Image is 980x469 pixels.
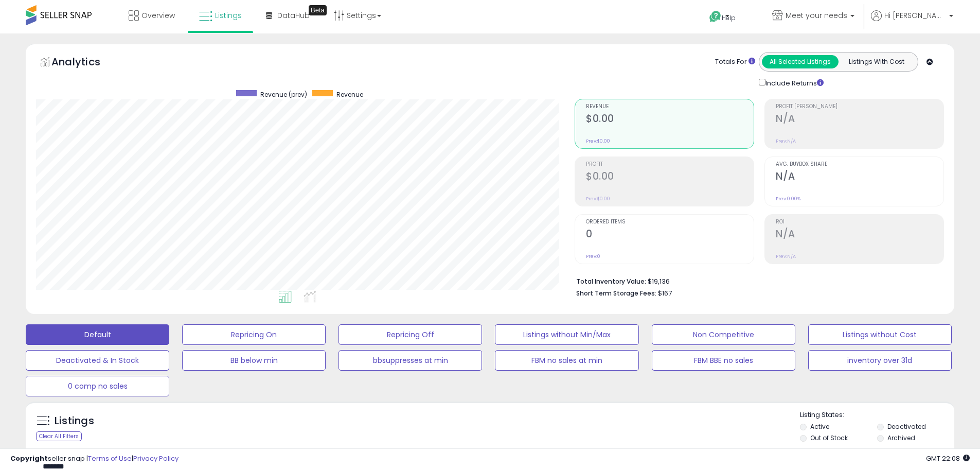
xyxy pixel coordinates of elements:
[776,228,943,242] h2: N/A
[762,55,839,68] button: All Selected Listings
[215,10,242,21] span: Listings
[10,454,179,464] div: seller snap | |
[776,113,943,127] h2: N/A
[36,431,82,441] div: Clear All Filters
[810,433,848,442] label: Out of Stock
[776,138,796,144] small: Prev: N/A
[800,410,954,420] p: Listing States:
[776,253,796,259] small: Prev: N/A
[652,324,795,345] button: Non Competitive
[709,10,722,23] i: Get Help
[786,10,847,21] span: Meet your needs
[887,433,915,442] label: Archived
[586,196,610,202] small: Prev: $0.00
[495,350,638,371] button: FBM no sales at min
[338,350,482,371] button: bbsuppresses at min
[576,274,936,287] li: $19,136
[776,196,800,202] small: Prev: 0.00%
[887,422,926,431] label: Deactivated
[576,289,656,298] b: Short Term Storage Fees:
[141,10,175,21] span: Overview
[776,104,943,110] span: Profit [PERSON_NAME]
[871,10,953,33] a: Hi [PERSON_NAME]
[309,5,327,15] div: Tooltip anchor
[586,138,610,144] small: Prev: $0.00
[338,324,482,345] button: Repricing Off
[926,454,970,463] span: 2025-08-11 22:08 GMT
[576,277,646,286] b: Total Inventory Value:
[776,219,943,225] span: ROI
[701,3,756,33] a: Help
[586,170,754,184] h2: $0.00
[133,454,179,463] a: Privacy Policy
[776,170,943,184] h2: N/A
[10,454,48,463] strong: Copyright
[722,13,736,22] span: Help
[336,90,363,99] span: Revenue
[586,113,754,127] h2: $0.00
[586,253,600,259] small: Prev: 0
[776,162,943,167] span: Avg. Buybox Share
[586,219,754,225] span: Ordered Items
[260,90,307,99] span: Revenue (prev)
[652,350,795,371] button: FBM BBE no sales
[277,10,310,21] span: DataHub
[586,162,754,167] span: Profit
[55,414,94,428] h5: Listings
[26,350,169,371] button: Deactivated & In Stock
[884,10,946,21] span: Hi [PERSON_NAME]
[88,454,132,463] a: Terms of Use
[810,422,829,431] label: Active
[182,350,326,371] button: BB below min
[715,57,755,67] div: Totals For
[658,288,672,298] span: $167
[26,376,169,396] button: 0 comp no sales
[838,55,915,68] button: Listings With Cost
[51,55,120,72] h5: Analytics
[808,324,952,345] button: Listings without Cost
[495,324,638,345] button: Listings without Min/Max
[586,228,754,242] h2: 0
[182,324,326,345] button: Repricing On
[751,77,836,89] div: Include Returns
[26,324,169,345] button: Default
[808,350,952,371] button: inventory over 31d
[586,104,754,110] span: Revenue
